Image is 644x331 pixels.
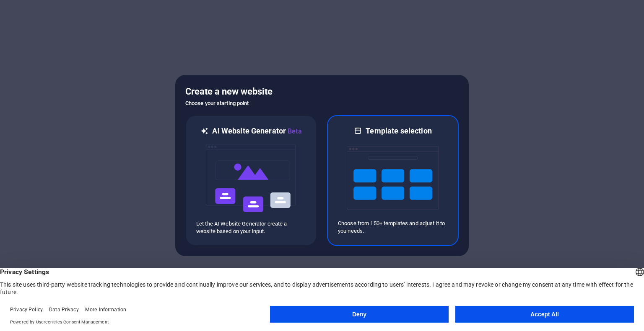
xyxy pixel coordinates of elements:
div: AI Website GeneratorBetaaiLet the AI Website Generator create a website based on your input. [185,115,317,246]
h5: Create a new website [185,85,459,98]
h6: AI Website Generator [212,126,301,136]
h6: Choose your starting point [185,98,459,108]
span: Beta [286,127,302,135]
p: Let the AI Website Generator create a website based on your input. [196,220,306,235]
p: Choose from 150+ templates and adjust it to you needs. [338,220,448,235]
div: Template selectionChoose from 150+ templates and adjust it to you needs. [327,115,459,246]
img: ai [205,136,297,220]
h6: Template selection [366,126,431,136]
